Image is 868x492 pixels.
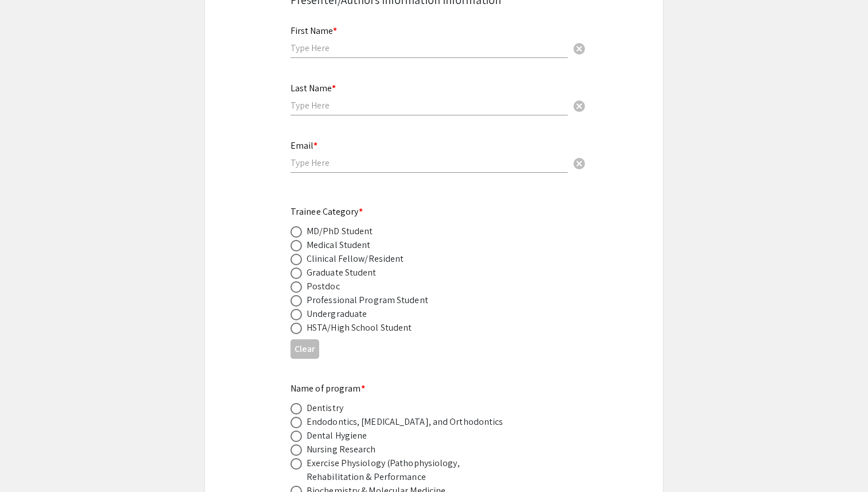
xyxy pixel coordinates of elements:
[568,37,591,60] button: Clear
[290,42,568,54] input: Type Here
[290,82,336,94] mat-label: Last Name
[307,280,340,293] div: Postdoc
[290,25,337,37] mat-label: First Name
[290,339,319,358] button: Clear
[307,456,507,484] div: Exercise Physiology (Pathophysiology, Rehabilitation & Performance
[568,151,591,174] button: Clear
[307,401,343,415] div: Dentistry
[290,157,568,169] input: Type Here
[307,307,367,321] div: Undergraduate
[307,266,377,280] div: Graduate Student
[307,252,404,266] div: Clinical Fellow/Resident
[290,206,363,218] mat-label: Trainee Category
[290,382,365,394] mat-label: Name of program
[307,321,412,335] div: HSTA/High School Student
[307,429,367,443] div: Dental Hygiene
[568,94,591,117] button: Clear
[572,99,586,113] span: cancel
[290,140,317,152] mat-label: Email
[307,238,371,252] div: Medical Student
[572,42,586,56] span: cancel
[572,157,586,171] span: cancel
[307,415,503,429] div: Endodontics, [MEDICAL_DATA], and Orthodontics
[307,224,373,238] div: MD/PhD Student
[9,440,49,483] iframe: Chat
[290,99,568,111] input: Type Here
[307,443,376,456] div: Nursing Research
[307,293,428,307] div: Professional Program Student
